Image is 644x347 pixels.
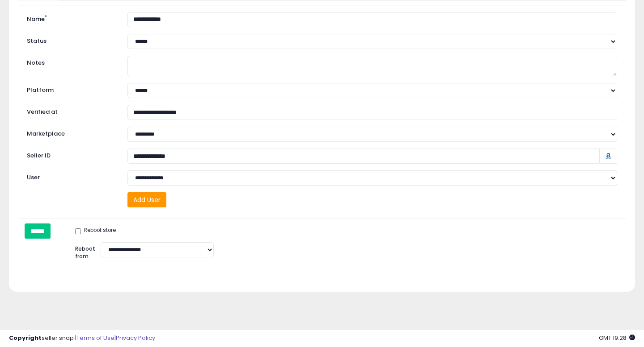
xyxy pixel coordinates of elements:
[75,227,116,235] label: Reboot store
[75,228,81,234] input: Reboot store
[9,334,42,342] strong: Copyright
[20,34,121,45] label: Status
[127,192,166,207] button: Add User
[116,334,155,342] a: Privacy Policy
[20,105,121,116] label: Verified at
[9,334,155,343] div: seller snap | |
[20,83,121,95] label: Platform
[20,127,121,138] label: Marketplace
[20,170,121,182] label: User
[68,242,94,260] label: Reboot from
[20,12,121,24] label: Name
[20,56,121,67] label: Notes
[20,149,121,160] label: Seller ID
[76,334,114,342] a: Terms of Use
[599,334,635,342] span: 2025-09-12 19:28 GMT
